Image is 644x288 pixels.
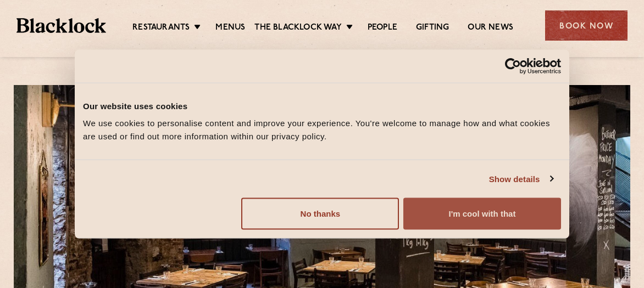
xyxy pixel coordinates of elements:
[403,198,561,230] button: I'm cool with that
[83,117,561,143] div: We use cookies to personalise content and improve your experience. You're welcome to manage how a...
[368,22,397,35] a: People
[241,198,399,230] button: No thanks
[489,172,553,185] a: Show details
[132,22,190,35] a: Restaurants
[254,22,341,35] a: The Blacklock Way
[465,58,561,74] a: Usercentrics Cookiebot - opens in a new window
[83,99,561,112] div: Our website uses cookies
[215,22,245,35] a: Menus
[545,10,628,41] div: Book Now
[16,18,106,33] img: BL_Textured_Logo-footer-cropped.svg
[468,22,513,35] a: Our News
[416,22,449,35] a: Gifting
